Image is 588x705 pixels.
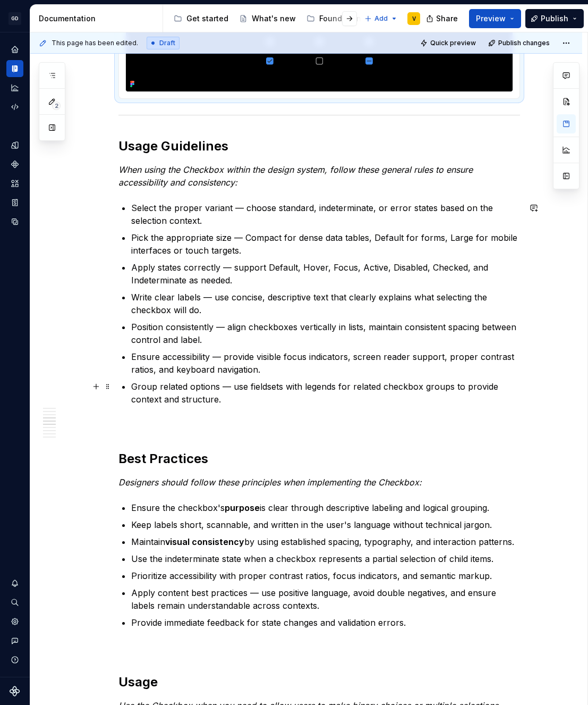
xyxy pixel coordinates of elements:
[39,13,158,24] div: Documentation
[131,202,520,227] p: Select the proper variant — choose standard, indeterminate, or error states based on the selectio...
[10,686,20,696] svg: Supernova Logo
[417,36,481,51] button: Quick preview
[131,616,520,629] p: Provide immediate feedback for state changes and validation errors.
[235,10,300,27] a: What's new
[131,321,520,346] p: Position consistently — align checkboxes vertically in lists, maintain consistent spacing between...
[169,10,233,27] a: Get started
[374,14,388,23] span: Add
[436,13,458,24] span: Share
[6,41,23,58] a: Home
[6,137,23,154] a: Design tokens
[6,632,23,649] button: Contact support
[6,594,23,611] button: Search ⌘K
[252,13,296,24] div: What's new
[118,450,520,467] h2: Best Practices
[430,39,476,47] span: Quick preview
[6,98,23,115] a: Code automation
[6,156,23,173] a: Components
[541,13,568,24] span: Publish
[302,10,370,27] a: Foundations
[421,9,465,28] button: Share
[6,175,23,192] a: Assets
[186,13,228,24] div: Get started
[131,291,520,316] p: Write clear labels — use concise, descriptive text that clearly explains what selecting the check...
[52,39,138,47] span: This page has been edited.
[165,536,244,547] strong: visual consistency
[118,477,422,488] em: Designers should follow these principles when implementing the Checkbox:
[131,501,520,514] p: Ensure the checkbox's is clear through descriptive labeling and logical grouping.
[319,13,365,24] div: Foundations
[131,261,520,287] p: Apply states correctly — support Default, Hover, Focus, Active, Disabled, Checked, and Indetermin...
[498,39,550,47] span: Publish changes
[118,138,520,155] h2: Usage Guidelines
[131,518,520,531] p: Keep labels short, scannable, and written in the user's language without technical jargon.
[225,502,260,513] strong: purpose
[8,12,21,25] div: GD
[6,79,23,96] a: Analytics
[52,102,61,110] span: 2
[159,39,175,47] span: Draft
[169,8,359,29] div: Page tree
[361,11,401,26] button: Add
[476,13,506,24] span: Preview
[6,613,23,630] a: Settings
[6,194,23,211] a: Storybook stories
[131,535,520,548] p: Maintain by using established spacing, typography, and interaction patterns.
[131,380,520,406] p: Group related options — use fieldsets with legends for related checkbox groups to provide context...
[469,9,521,28] button: Preview
[6,213,23,230] a: Data sources
[131,350,520,376] p: Ensure accessibility — provide visible focus indicators, screen reader support, proper contrast r...
[118,674,520,691] h2: Usage
[6,575,23,592] button: Notifications
[6,60,23,77] a: Documentation
[131,569,520,582] p: Prioritize accessibility with proper contrast ratios, focus indicators, and semantic markup.
[118,164,475,188] em: When using the Checkbox within the design system, follow these general rules to ensure accessibil...
[525,9,584,28] button: Publish
[131,552,520,565] p: Use the indeterminate state when a checkbox represents a partial selection of child items.
[412,14,416,23] div: V
[131,231,520,257] p: Pick the appropriate size — Compact for dense data tables, Default for forms, Large for mobile in...
[485,36,555,51] button: Publish changes
[131,586,520,612] p: Apply content best practices — use positive language, avoid double negatives, and ensure labels r...
[2,7,28,30] button: GD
